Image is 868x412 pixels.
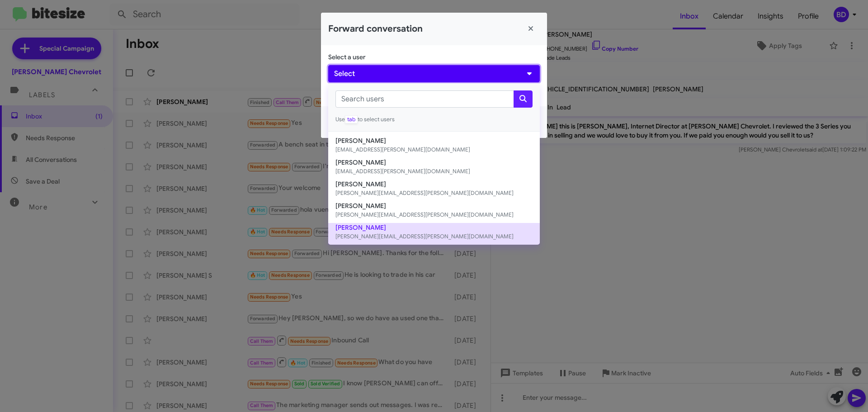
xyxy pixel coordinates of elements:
[328,52,540,62] p: Select a user
[335,90,514,108] input: Search users
[328,158,540,180] button: [PERSON_NAME][EMAIL_ADDRESS][PERSON_NAME][DOMAIN_NAME]
[335,115,533,124] small: Use to select users
[522,20,540,38] button: Close
[335,232,533,241] small: [PERSON_NAME][EMAIL_ADDRESS][PERSON_NAME][DOMAIN_NAME]
[328,65,540,82] button: Select
[328,180,540,201] button: [PERSON_NAME][PERSON_NAME][EMAIL_ADDRESS][PERSON_NAME][DOMAIN_NAME]
[328,22,423,36] h2: Forward conversation
[335,189,533,198] small: [PERSON_NAME][EMAIL_ADDRESS][PERSON_NAME][DOMAIN_NAME]
[334,68,355,79] span: Select
[345,115,358,123] span: tab
[328,136,540,158] button: [PERSON_NAME][EMAIL_ADDRESS][PERSON_NAME][DOMAIN_NAME]
[328,201,540,223] button: [PERSON_NAME][PERSON_NAME][EMAIL_ADDRESS][PERSON_NAME][DOMAIN_NAME]
[335,167,533,176] small: [EMAIL_ADDRESS][PERSON_NAME][DOMAIN_NAME]
[335,210,533,219] small: [PERSON_NAME][EMAIL_ADDRESS][PERSON_NAME][DOMAIN_NAME]
[335,145,533,154] small: [EMAIL_ADDRESS][PERSON_NAME][DOMAIN_NAME]
[328,223,540,245] button: [PERSON_NAME][PERSON_NAME][EMAIL_ADDRESS][PERSON_NAME][DOMAIN_NAME]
